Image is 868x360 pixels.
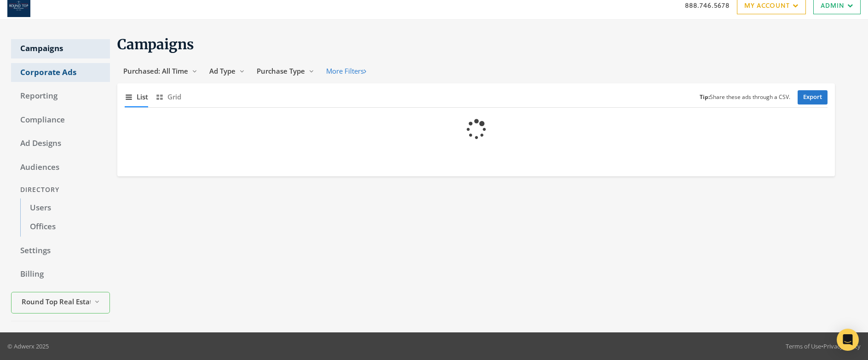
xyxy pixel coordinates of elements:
[11,158,110,177] a: Audiences
[320,63,372,80] button: More Filters
[685,0,730,10] a: 888.746.5678
[11,63,110,82] a: Corporate Ads
[7,342,49,351] p: © Adwerx 2025
[11,110,110,130] a: Compliance
[798,90,828,105] a: Export
[203,63,251,80] button: Ad Type
[11,181,110,198] div: Directory
[837,329,859,351] div: Open Intercom Messenger
[22,296,91,307] span: Round Top Real Estate
[257,66,305,75] span: Purchase Type
[117,63,203,80] button: Purchased: All Time
[123,66,188,75] span: Purchased: All Time
[117,35,194,53] span: Campaigns
[11,134,110,153] a: Ad Designs
[137,92,148,102] span: List
[251,63,320,80] button: Purchase Type
[11,292,110,314] button: Round Top Real Estate
[209,66,236,75] span: Ad Type
[167,92,181,102] span: Grid
[11,265,110,284] a: Billing
[155,87,181,107] button: Grid
[11,39,110,58] a: Campaigns
[700,93,790,102] small: Share these ads through a CSV.
[20,217,110,237] a: Offices
[20,198,110,218] a: Users
[11,87,110,106] a: Reporting
[11,241,110,261] a: Settings
[700,93,710,101] b: Tip:
[125,87,148,107] button: List
[786,342,821,350] a: Terms of Use
[823,342,861,350] a: Privacy Policy
[786,342,861,351] div: •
